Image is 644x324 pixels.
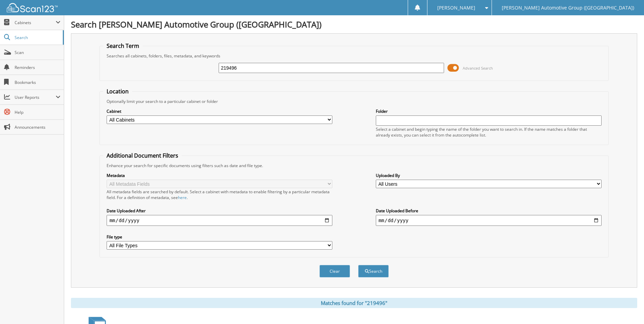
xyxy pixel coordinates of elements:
[358,265,389,277] button: Search
[71,298,637,308] div: Matches found for "219496"
[376,208,602,214] label: Date Uploaded Before
[107,234,332,240] label: File type
[15,20,56,25] span: Cabinets
[15,79,60,85] span: Bookmarks
[463,66,493,71] span: Advanced Search
[103,53,605,59] div: Searches all cabinets, folders, files, metadata, and keywords
[107,173,332,178] label: Metadata
[103,152,182,159] legend: Additional Document Filters
[15,65,60,70] span: Reminders
[502,6,634,10] span: [PERSON_NAME] Automotive Group ([GEOGRAPHIC_DATA])
[15,35,59,40] span: Search
[15,94,56,100] span: User Reports
[103,88,132,95] legend: Location
[15,109,60,115] span: Help
[71,19,637,30] h1: Search [PERSON_NAME] Automotive Group ([GEOGRAPHIC_DATA])
[103,163,605,168] div: Enhance your search for specific documents using filters such as date and file type.
[103,42,143,50] legend: Search Term
[376,215,602,226] input: end
[103,98,605,104] div: Optionally limit your search to a particular cabinet or folder
[15,124,60,130] span: Announcements
[107,208,332,214] label: Date Uploaded After
[107,189,332,200] div: All metadata fields are searched by default. Select a cabinet with metadata to enable filtering b...
[376,173,602,178] label: Uploaded By
[107,108,332,114] label: Cabinet
[437,6,475,10] span: [PERSON_NAME]
[319,265,350,277] button: Clear
[376,126,602,138] div: Select a cabinet and begin typing the name of the folder you want to search in. If the name match...
[15,50,60,55] span: Scan
[178,195,187,200] a: here
[107,215,332,226] input: start
[376,108,602,114] label: Folder
[7,3,58,12] img: scan123-logo-white.svg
